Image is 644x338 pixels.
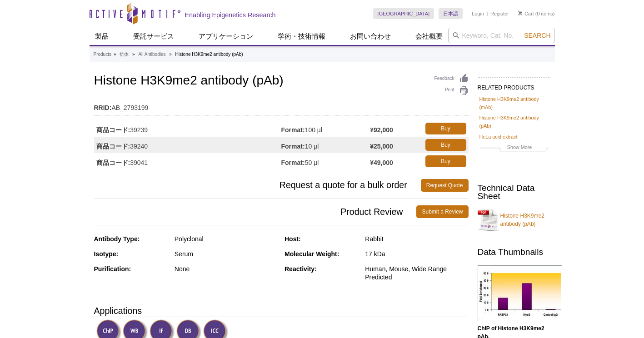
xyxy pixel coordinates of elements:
[120,50,129,59] a: 抗体
[518,8,555,19] li: (0 items)
[285,265,317,273] strong: Reactivity:
[94,205,417,218] span: Product Review
[410,28,448,45] a: 会社概要
[175,265,278,273] div: None
[416,205,468,218] a: Submit a Review
[439,8,463,19] a: 日本語
[285,235,301,243] strong: Host:
[344,28,396,45] a: お問い合わせ
[90,28,114,45] a: 製品
[114,52,116,57] li: »
[425,123,466,134] a: Buy
[487,8,488,19] li: |
[434,86,469,96] a: Print
[175,52,243,57] li: Histone H3K9me2 antibody (pAb)
[132,52,135,57] li: »
[478,77,550,94] h2: RELATED PRODUCTS
[448,28,555,43] input: Keyword, Cat. No.
[185,11,276,19] h2: Enabling Epigenetics Research
[472,10,484,17] a: Login
[94,98,469,113] td: AB_2793199
[478,248,550,256] h2: Data Thumbnails
[94,120,281,137] td: 39239
[193,28,259,45] a: アプリケーション
[96,126,130,134] strong: 商品コード:
[281,126,305,134] strong: Format:
[490,10,509,17] a: Register
[94,265,131,273] strong: Purification:
[94,235,140,243] strong: Antibody Type:
[285,250,339,258] strong: Molecular Weight:
[138,50,165,59] a: All Antibodies
[281,159,305,167] strong: Format:
[128,28,180,45] a: 受託サービス
[94,250,119,258] strong: Isotype:
[478,206,550,234] a: Histone H3K9me2 antibody (pAb)
[478,184,550,200] h2: Technical Data Sheet
[169,52,172,57] li: »
[94,304,469,318] h3: Applications
[281,153,370,169] td: 50 µl
[94,104,112,112] strong: RRID:
[281,142,305,150] strong: Format:
[272,28,331,45] a: 学術・技術情報
[425,155,466,167] a: Buy
[96,159,130,167] strong: 商品コード:
[94,74,469,89] h1: Histone H3K9me2 antibody (pAb)
[94,153,281,169] td: 39041
[281,137,370,153] td: 10 µl
[479,133,518,141] a: HeLa acid extract
[175,250,278,258] div: Serum
[421,179,469,192] a: Request Quote
[373,8,434,19] a: [GEOGRAPHIC_DATA]
[478,265,562,321] img: Histone H3K9me2 antibody (pAb) tested by ChIP.
[281,120,370,137] td: 100 µl
[518,11,522,15] img: Your Cart
[175,235,278,243] div: Polyclonal
[94,137,281,153] td: 39240
[518,10,534,17] a: Cart
[479,114,549,130] a: Histone H3K9me2 antibody (pAb)
[479,95,549,111] a: Histone H3K9me2 antibody (mAb)
[365,250,468,258] div: 17 kDa
[479,143,549,154] a: Show More
[94,179,421,192] span: Request a quote for a bulk order
[94,50,111,59] a: Products
[370,126,393,134] strong: ¥92,000
[370,159,393,167] strong: ¥49,000
[434,74,469,84] a: Feedback
[365,235,468,243] div: Rabbit
[96,142,130,150] strong: 商品コード:
[370,142,393,150] strong: ¥25,000
[365,265,468,281] div: Human, Mouse, Wide Range Predicted
[425,139,466,151] a: Buy
[524,32,550,39] span: Search
[521,31,553,40] button: Search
